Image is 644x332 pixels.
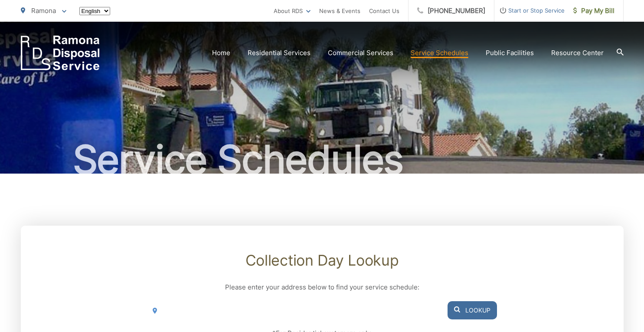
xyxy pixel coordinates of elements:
[31,7,56,15] span: Ramona
[147,282,497,293] p: Please enter your address below to find your service schedule:
[79,7,110,15] select: Select a language
[274,6,311,16] a: About RDS
[486,48,534,58] a: Public Facilities
[411,48,468,58] a: Service Schedules
[147,252,497,269] h2: Collection Day Lookup
[319,6,360,16] a: News & Events
[212,48,230,58] a: Home
[551,48,604,58] a: Resource Center
[573,6,615,16] span: Pay My Bill
[248,48,311,58] a: Residential Services
[448,301,497,319] button: Lookup
[369,6,399,16] a: Contact Us
[21,36,100,70] a: EDCD logo. Return to the homepage.
[21,138,624,181] h1: Service Schedules
[328,48,393,58] a: Commercial Services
